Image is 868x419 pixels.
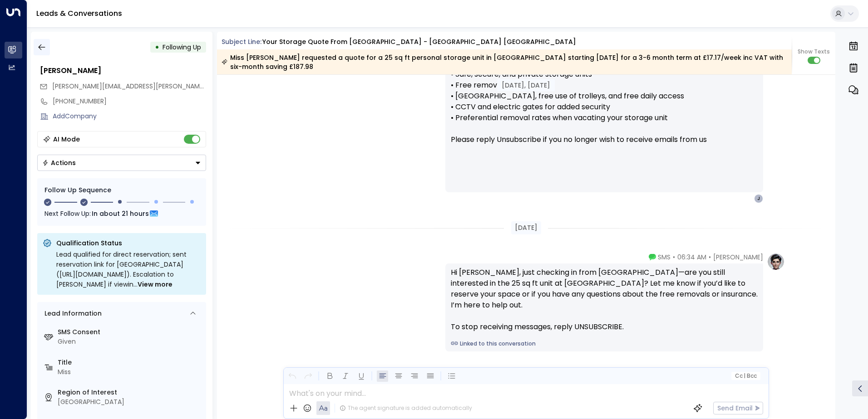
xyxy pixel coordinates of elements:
[37,155,206,171] div: Button group with a nested menu
[744,373,745,379] span: |
[58,367,202,377] div: Miss
[58,388,202,397] label: Region of Interest
[58,397,202,407] div: [GEOGRAPHIC_DATA]
[138,279,173,289] span: View more
[511,221,541,234] div: [DATE]
[92,209,149,219] span: In about 21 hours
[340,404,472,412] div: The agent signature is added automatically
[36,8,122,19] a: Leads & Conversations
[58,327,202,337] label: SMS Consent
[44,185,199,195] div: Follow Up Sequence
[262,37,576,47] div: Your storage quote from [GEOGRAPHIC_DATA] - [GEOGRAPHIC_DATA] [GEOGRAPHIC_DATA]
[798,48,830,56] span: Show Texts
[497,79,555,91] div: [DATE], [DATE]
[286,370,298,382] button: Undo
[52,82,206,91] span: julie.a.brown@sky.com
[58,337,202,346] div: Given
[41,309,102,318] div: Lead Information
[713,253,763,262] span: [PERSON_NAME]
[42,159,76,167] div: Actions
[155,39,159,55] div: •
[731,372,760,380] button: Cc|Bcc
[451,340,758,348] a: Linked to this conversation
[37,155,206,171] button: Actions
[163,43,201,52] span: Following Up
[767,253,785,271] img: profile-logo.png
[677,253,706,262] span: 06:34 AM
[302,370,314,382] button: Redo
[58,358,202,367] label: Title
[451,267,758,332] div: Hi [PERSON_NAME], just checking in from [GEOGRAPHIC_DATA]—are you still interested in the 25 sq f...
[658,253,671,262] span: SMS
[754,194,763,203] div: J
[673,253,675,262] span: •
[735,373,756,379] span: Cc Bcc
[222,37,261,46] span: Subject Line:
[709,253,711,262] span: •
[40,65,206,76] div: [PERSON_NAME]
[53,112,206,121] div: AddCompany
[222,53,787,71] div: Miss [PERSON_NAME] requested a quote for a 25 sq ft personal storage unit in [GEOGRAPHIC_DATA] st...
[56,239,201,248] p: Qualification Status
[52,82,257,91] span: [PERSON_NAME][EMAIL_ADDRESS][PERSON_NAME][DOMAIN_NAME]
[53,97,206,106] div: [PHONE_NUMBER]
[56,249,201,289] div: Lead qualified for direct reservation; sent reservation link for [GEOGRAPHIC_DATA] ([URL][DOMAIN_...
[44,209,199,219] div: Next Follow Up:
[53,135,80,144] div: AI Mode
